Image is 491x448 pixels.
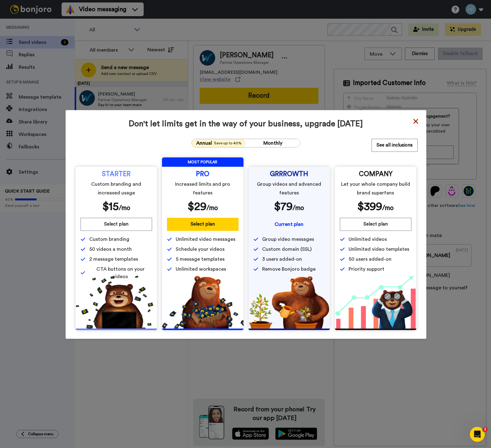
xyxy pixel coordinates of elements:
span: COMPANY [359,172,392,177]
span: 50 users added-on [349,255,391,263]
span: Unlimited video templates [349,245,409,253]
span: Custom domain (SSL) [262,245,312,253]
span: 50 videos a month [89,245,132,253]
span: PRO [196,172,209,177]
span: 3 users added-on [262,255,302,263]
span: 2 message templates [89,255,138,263]
span: Annual [196,139,212,147]
span: $ 79 [274,201,293,212]
img: b5b10b7112978f982230d1107d8aada4.png [162,276,243,329]
span: Increased limits and pro features [168,180,237,197]
button: See all inclusions [372,139,418,152]
span: Custom branding [89,236,129,243]
span: Group video messages [262,236,314,243]
span: Let your whole company build brand superfans [341,180,410,197]
span: Schedule your videos [176,245,225,253]
span: MOST POPULAR [162,157,243,167]
span: /mo [119,205,130,211]
span: Monthly [263,141,282,146]
span: CTA buttons on your videos [89,265,152,280]
span: Priority support [349,265,384,273]
span: Custom branding and increased usage [81,180,151,197]
img: edd2fd70e3428fe950fd299a7ba1283f.png [248,276,330,329]
span: 1 [483,427,488,432]
button: Select plan [81,218,152,231]
img: baac238c4e1197dfdb093d3ea7416ec4.png [335,276,416,329]
span: $ 29 [188,201,206,212]
span: /mo [382,205,394,211]
span: STARTER [102,172,131,177]
span: Unlimited videos [349,236,387,243]
span: Unlimited workspaces [176,265,226,273]
span: Group videos and advanced features [254,180,324,197]
span: Don't let limits get in the way of your business, upgrade [DATE] [74,119,418,129]
span: GRRROWTH [270,172,308,177]
span: /mo [206,205,218,211]
button: Monthly [246,139,300,147]
span: Save up to 40% [214,141,242,146]
span: /mo [293,205,304,211]
span: $ 15 [102,201,119,212]
span: Current plan [275,222,303,227]
span: 5 message templates [176,255,225,263]
span: $ 399 [357,201,382,212]
img: 5112517b2a94bd7fef09f8ca13467cef.png [76,276,157,329]
button: Select plan [340,218,411,231]
button: Select plan [167,218,239,231]
iframe: Intercom live chat [470,427,485,442]
span: Remove Bonjoro badge [262,265,316,273]
span: Unlimited video messages [176,236,235,243]
button: AnnualSave up to 40% [192,139,246,147]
